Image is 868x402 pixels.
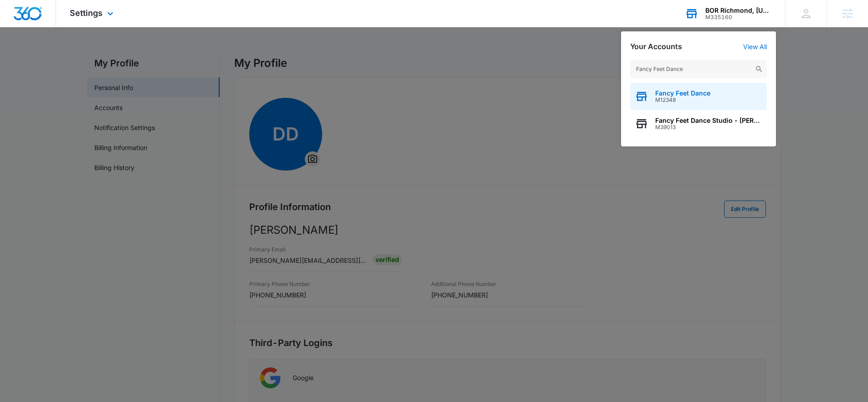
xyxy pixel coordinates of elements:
span: Fancy Feet Dance [655,90,710,97]
span: Settings [70,8,103,18]
button: Fancy Feet DanceM12348 [630,83,767,110]
span: M39013 [655,124,762,131]
div: account id [705,14,772,20]
input: Search Accounts [630,60,767,78]
h2: Your Accounts [630,42,682,51]
div: account name [705,7,772,14]
button: Fancy Feet Dance Studio - [PERSON_NAME]M39013 [630,110,767,137]
span: Fancy Feet Dance Studio - [PERSON_NAME] [655,117,762,124]
span: M12348 [655,97,710,103]
a: View All [743,43,767,50]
